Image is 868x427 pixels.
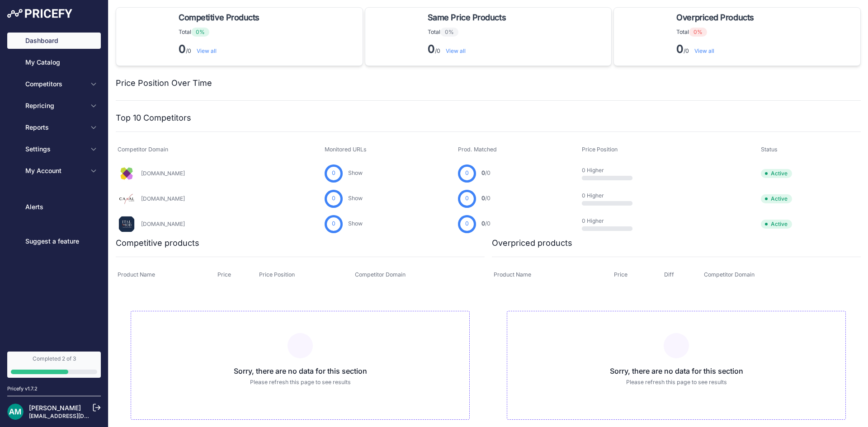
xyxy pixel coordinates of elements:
[465,194,469,203] span: 0
[676,42,757,56] p: /0
[118,271,155,278] span: Product Name
[179,42,263,56] p: /0
[179,42,186,56] strong: 0
[355,271,406,278] span: Competitor Domain
[25,166,85,175] span: My Account
[141,221,185,227] a: [DOMAIN_NAME]
[29,413,123,419] a: [EMAIL_ADDRESS][DOMAIN_NAME]
[481,220,491,227] a: 0/0
[514,378,838,387] p: Please refresh this page to see results
[116,77,212,89] h2: Price Position Over Time
[138,366,462,376] h3: Sorry, there are no data for this section
[7,119,101,136] button: Reports
[761,169,792,178] span: Active
[481,195,485,202] span: 0
[7,352,101,378] a: Completed 2 of 3
[614,271,627,278] span: Price
[7,33,101,49] a: Dashboard
[761,220,792,229] span: Active
[7,141,101,157] button: Settings
[197,47,217,54] a: View all
[332,220,335,228] span: 0
[582,192,640,199] p: 0 Higher
[348,220,363,227] a: Show
[141,195,185,202] a: [DOMAIN_NAME]
[332,169,335,178] span: 0
[179,28,263,37] p: Total
[179,11,259,24] span: Competitive Products
[217,271,231,278] span: Price
[191,28,209,37] span: 0%
[694,47,714,54] a: View all
[116,237,199,249] h2: Competitive products
[428,11,506,24] span: Same Price Products
[481,220,485,227] span: 0
[428,42,435,56] strong: 0
[465,169,469,178] span: 0
[259,271,295,278] span: Price Position
[7,163,101,179] button: My Account
[118,146,168,153] span: Competitor Domain
[7,9,72,18] img: Pricefy Logo
[11,355,97,362] div: Completed 2 of 3
[458,146,497,153] span: Prod. Matched
[494,271,531,278] span: Product Name
[514,366,838,376] h3: Sorry, there are no data for this section
[440,28,458,37] span: 0%
[7,199,101,215] a: Alerts
[325,146,367,153] span: Monitored URLs
[664,271,674,278] span: Diff
[428,42,509,56] p: /0
[761,146,778,153] span: Status
[676,28,757,37] p: Total
[704,271,755,278] span: Competitor Domain
[29,404,81,412] a: [PERSON_NAME]
[7,54,101,70] a: My Catalog
[7,233,101,249] a: Suggest a feature
[676,42,684,56] strong: 0
[428,28,509,37] p: Total
[141,170,185,177] a: [DOMAIN_NAME]
[582,146,618,153] span: Price Position
[761,194,792,203] span: Active
[25,145,85,154] span: Settings
[689,28,707,37] span: 0%
[348,195,363,202] a: Show
[332,194,335,203] span: 0
[582,217,640,225] p: 0 Higher
[348,169,363,176] a: Show
[7,385,38,393] div: Pricefy v1.7.2
[492,237,572,249] h2: Overpriced products
[25,80,85,89] span: Competitors
[481,169,491,176] a: 0/0
[446,47,466,54] a: View all
[25,123,85,132] span: Reports
[138,378,462,387] p: Please refresh this page to see results
[116,112,191,124] h2: Top 10 Competitors
[25,101,85,110] span: Repricing
[7,76,101,92] button: Competitors
[481,169,485,176] span: 0
[7,33,101,341] nav: Sidebar
[481,195,491,202] a: 0/0
[676,11,754,24] span: Overpriced Products
[582,167,640,174] p: 0 Higher
[465,220,469,228] span: 0
[7,98,101,114] button: Repricing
